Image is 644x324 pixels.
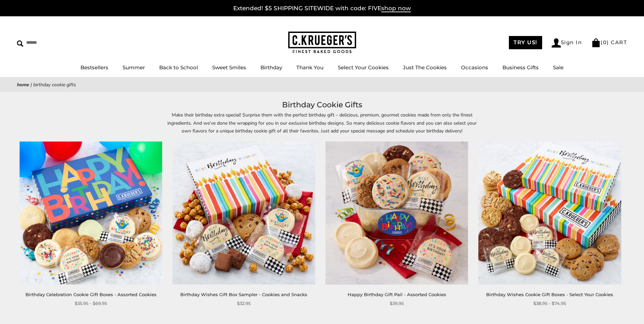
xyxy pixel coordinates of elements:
[296,64,324,71] a: Thank You
[17,82,29,88] a: Home
[325,142,468,285] img: Happy Birthday Gift Pail - Assorted Cookies
[591,38,601,47] img: Bag
[553,64,564,71] a: Sale
[390,300,404,307] span: $39.95
[338,64,389,71] a: Select Your Cookies
[348,292,446,297] a: Happy Birthday Gift Pail - Assorted Cookies
[17,40,23,47] img: Search
[552,38,561,48] img: Account
[288,32,356,54] img: C.KRUEGER'S
[75,300,107,307] span: $35.95 - $69.95
[17,37,98,48] input: Search
[478,142,621,285] img: Birthday Wishes Cookie Gift Boxes - Select Your Cookies
[33,82,76,88] span: Birthday Cookie Gifts
[381,5,411,12] span: shop now
[603,39,607,46] span: 0
[80,64,108,71] a: Bestsellers
[509,36,542,49] a: TRY US!
[533,300,566,307] span: $38.95 - $74.95
[17,81,627,89] nav: breadcrumbs
[180,292,307,297] a: Birthday Wishes Gift Box Sampler - Cookies and Snacks
[233,5,411,12] a: Extended! $5 SHIPPING SITEWIDE with code: FIVEshop now
[212,64,246,71] a: Sweet Smiles
[237,300,251,307] span: $32.95
[486,292,613,297] a: Birthday Wishes Cookie Gift Boxes - Select Your Cookies
[172,142,315,285] img: Birthday Wishes Gift Box Sampler - Cookies and Snacks
[461,64,488,71] a: Occasions
[123,64,145,71] a: Summer
[19,142,162,285] img: Birthday Celebration Cookie Gift Boxes - Assorted Cookies
[260,64,282,71] a: Birthday
[502,64,539,71] a: Business Gifts
[166,111,478,134] p: Make their birthday extra special! Surprise them with the perfect birthday gift – delicious, prem...
[403,64,447,71] a: Just The Cookies
[591,39,627,46] a: (0) CART
[552,38,582,48] a: Sign In
[159,64,198,71] a: Back to School
[31,82,32,88] span: |
[27,99,617,111] h1: Birthday Cookie Gifts
[25,292,157,297] a: Birthday Celebration Cookie Gift Boxes - Assorted Cookies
